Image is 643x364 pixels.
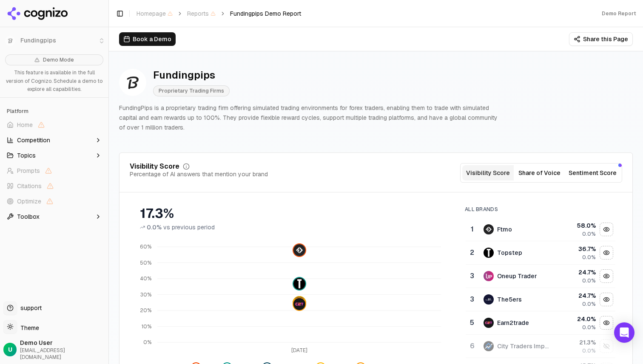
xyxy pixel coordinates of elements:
button: Book a Demo [119,32,176,46]
button: Share this Page [569,32,633,46]
div: Platform [3,104,105,118]
span: vs previous period [163,223,215,231]
tspan: 0% [143,339,151,346]
div: 6 [469,341,475,351]
p: FundingPips is a proprietary trading firm offering simulated trading environments for forex trade... [119,103,500,132]
div: Ftmo [497,225,512,234]
img: the5ers [484,294,494,305]
button: Visibility Score [462,165,514,181]
div: 21.3 % [558,338,595,347]
div: 58.0 % [558,221,595,230]
div: Fundingpips [153,68,230,82]
button: Hide the5ers data [600,293,613,306]
span: Optimize [17,197,41,206]
nav: breadcrumb [137,9,301,18]
div: All Brands [465,206,615,213]
span: 0.0% [582,254,596,261]
button: Show city traders imperium data [600,339,613,353]
button: Topics [3,149,105,162]
span: support [17,304,42,312]
div: Percentage of AI answers that mention your brand [130,170,268,178]
span: U [8,345,12,354]
div: Visibility Score [130,163,179,170]
div: 24.0 % [558,315,595,323]
tspan: 60% [140,244,151,251]
span: Prompts [17,166,40,175]
div: 36.7 % [558,245,595,253]
span: 0.0% [147,223,162,231]
button: Sentiment Score [565,165,620,181]
tspan: 20% [140,308,151,314]
button: Hide oneup trader data [600,269,613,283]
tr: 1ftmoFtmo58.0%0.0%Hide ftmo data [466,218,615,241]
button: Share of Voice [514,165,565,181]
div: 24.7 % [558,291,595,300]
p: This feature is available in the full version of Cognizo. Schedule a demo to explore all capabili... [5,69,103,94]
tspan: [DATE] [291,347,307,354]
span: [EMAIL_ADDRESS][DOMAIN_NAME] [20,347,105,361]
img: topstep [293,278,305,290]
div: The5ers [497,295,522,304]
span: Demo User [20,339,105,347]
div: 24.7 % [558,268,595,277]
tspan: 10% [142,323,151,330]
div: City Traders Imperium [497,342,551,350]
img: FundingPips [119,69,146,96]
img: ftmo [484,224,494,234]
button: Toolbox [3,210,105,223]
div: Oneup Trader [497,272,537,280]
div: Earn2trade [497,319,529,327]
div: Open Intercom Messenger [614,322,634,343]
span: Demo Mode [43,56,74,63]
div: 3 [469,271,475,281]
img: earn2trade [293,298,305,310]
span: Reports [187,9,216,18]
div: 1 [469,224,475,234]
span: Citations [17,182,42,190]
tspan: 40% [140,276,151,282]
span: Competition [17,136,50,144]
span: 0.0% [582,231,596,237]
img: ftmo [293,244,305,256]
span: Toolbox [17,212,40,221]
span: 0.0% [582,324,596,331]
img: earn2trade [484,318,494,328]
div: 5 [469,318,475,328]
span: 0.0% [582,277,596,284]
span: 0.0% [582,301,596,308]
span: Proprietary Trading Firms [153,85,230,96]
button: Competition [3,133,105,147]
tr: 6city traders imperiumCity Traders Imperium21.3%0.0%Show city traders imperium data [466,335,615,358]
button: Hide earn2trade data [600,316,613,330]
span: Home [17,121,33,129]
div: Demo Report [602,10,636,17]
div: Topstep [497,248,522,257]
tspan: 30% [140,291,151,298]
div: 2 [469,248,475,258]
button: Hide topstep data [600,246,613,260]
tr: 5earn2tradeEarn2trade24.0%0.0%Hide earn2trade data [466,311,615,335]
div: 17.3% [140,206,448,221]
span: Homepage [137,9,173,18]
tr: 3oneup traderOneup Trader24.7%0.0%Hide oneup trader data [466,265,615,288]
button: Hide ftmo data [600,223,613,236]
span: Topics [17,151,36,160]
tr: 3the5ersThe5ers24.7%0.0%Hide the5ers data [466,288,615,311]
tr: 2topstepTopstep36.7%0.0%Hide topstep data [466,241,615,265]
span: Theme [17,324,39,332]
span: Fundingpips Demo Report [230,9,301,18]
tspan: 50% [140,260,151,266]
img: city traders imperium [484,341,494,351]
img: topstep [484,248,494,258]
span: 0.0% [582,347,596,354]
div: 3 [469,294,475,305]
img: oneup trader [484,271,494,281]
